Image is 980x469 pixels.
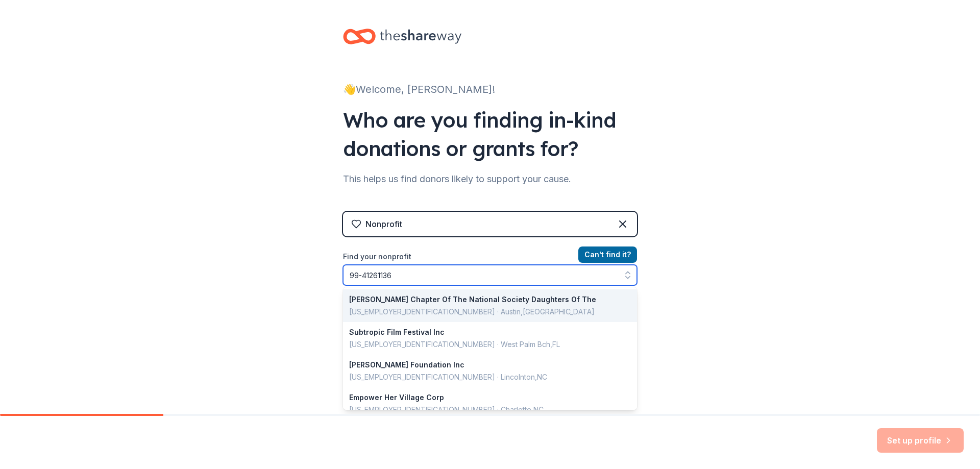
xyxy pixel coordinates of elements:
div: [PERSON_NAME] Chapter Of The National Society Daughters Of The [349,293,619,306]
input: Search by name, EIN, or city [343,265,637,285]
div: Subtropic Film Festival Inc [349,326,619,338]
div: [PERSON_NAME] Foundation Inc [349,359,619,371]
div: Empower Her Village Corp [349,391,619,404]
div: [US_EMPLOYER_IDENTIFICATION_NUMBER] · West Palm Bch , FL [349,338,619,351]
div: [US_EMPLOYER_IDENTIFICATION_NUMBER] · Charlotte , NC [349,404,619,416]
div: [US_EMPLOYER_IDENTIFICATION_NUMBER] · Austin , [GEOGRAPHIC_DATA] [349,306,619,318]
div: [US_EMPLOYER_IDENTIFICATION_NUMBER] · Lincolnton , NC [349,371,619,383]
